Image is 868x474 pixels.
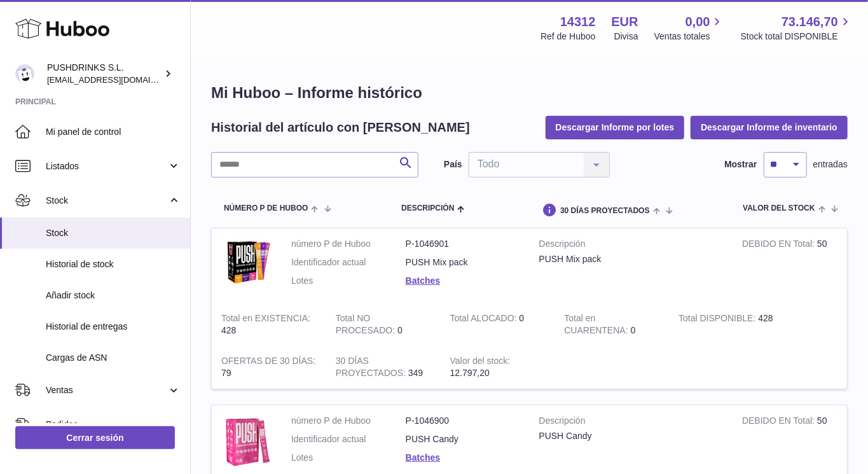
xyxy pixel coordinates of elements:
[444,158,462,171] label: País
[614,31,638,43] div: Divisa
[47,62,162,86] div: PUSHDRINKS S.L.
[224,204,308,213] span: número P de Huboo
[336,313,397,338] strong: Total NO PROCESADO
[685,13,710,31] span: 0,00
[47,74,187,85] span: [EMAIL_ADDRESS][DOMAIN_NAME]
[291,415,406,427] dt: número P de Huboo
[291,256,406,268] dt: Identificador actual
[46,321,181,333] span: Historial de entregas
[46,419,167,431] span: Pedidos
[560,13,596,31] strong: 14312
[291,275,406,287] dt: Lotes
[654,13,725,43] a: 0,00 Ventas totales
[679,313,758,326] strong: Total DISPONIBLE
[539,415,724,430] strong: Descripción
[406,452,440,463] a: Batches
[406,433,520,445] dd: PUSH Candy
[211,83,848,103] h1: Mi Huboo – Informe histórico
[326,345,441,389] td: 349
[221,238,272,286] img: product image
[406,275,440,286] a: Batches
[46,258,181,270] span: Historial de stock
[406,415,520,427] dd: P-1046900
[743,204,815,213] span: Valor del stock
[441,303,555,346] td: 0
[326,303,441,346] td: 0
[546,116,685,139] button: Descargar Informe por lotes
[46,227,181,239] span: Stock
[46,195,167,207] span: Stock
[291,238,406,250] dt: número P de Huboo
[742,239,817,252] strong: DEBIDO EN Total
[46,384,167,396] span: Ventas
[15,426,175,449] a: Cerrar sesión
[733,228,847,303] td: 50
[406,238,520,250] dd: P-1046901
[221,415,272,468] img: product image
[742,415,817,429] strong: DEBIDO EN Total
[541,31,595,43] div: Ref de Huboo
[46,160,167,172] span: Listados
[15,64,34,83] img: framos@pushdrinks.es
[450,356,511,369] strong: Valor del stock
[450,368,490,378] span: 12.797,20
[401,204,454,213] span: Descripción
[291,452,406,464] dt: Lotes
[450,313,520,326] strong: Total ALOCADO
[654,31,725,43] span: Ventas totales
[782,13,838,31] span: 73.146,70
[336,356,408,381] strong: 30 DÍAS PROYECTADOS
[724,158,757,171] label: Mostrar
[221,313,310,326] strong: Total en EXISTENCIA
[741,13,853,43] a: 73.146,70 Stock total DISPONIBLE
[669,303,783,346] td: 428
[631,325,636,335] span: 0
[212,303,326,346] td: 428
[691,116,848,139] button: Descargar Informe de inventario
[46,126,181,138] span: Mi panel de control
[46,352,181,364] span: Cargas de ASN
[46,289,181,302] span: Añadir stock
[539,238,724,253] strong: Descripción
[813,158,848,171] span: entradas
[741,31,853,43] span: Stock total DISPONIBLE
[406,256,520,268] dd: PUSH Mix pack
[564,313,630,338] strong: Total en CUARENTENA
[291,433,406,445] dt: Identificador actual
[211,119,470,136] h2: Historial del artículo con [PERSON_NAME]
[212,345,326,389] td: 79
[221,356,315,369] strong: OFERTAS DE 30 DÍAS
[612,13,638,31] strong: EUR
[539,430,724,442] div: PUSH Candy
[539,253,724,265] div: PUSH Mix pack
[560,207,649,215] span: 30 DÍAS PROYECTADOS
